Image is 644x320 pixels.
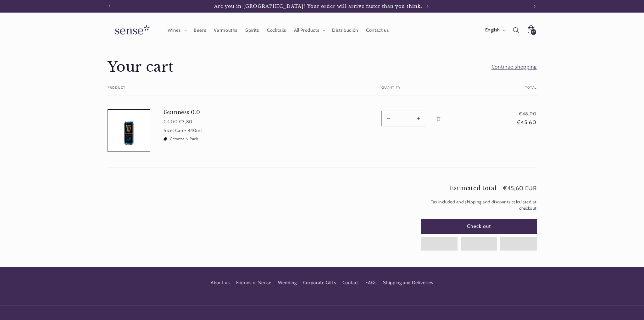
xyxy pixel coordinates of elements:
[332,27,358,33] span: Distribución
[164,119,177,124] s: €4,00
[396,111,412,126] input: Quantity for Guinness 0.0
[500,119,536,126] dd: €45,60
[108,58,174,76] h1: Your cart
[164,136,263,142] ul: Discount
[290,23,328,37] summary: All Products
[383,277,433,289] a: Shipping and Deliveries
[190,23,210,37] a: Beers
[214,27,237,33] span: Vermouths
[365,277,377,289] a: FAQs
[362,23,393,37] a: Contact us
[519,111,536,117] s: €48,00
[481,24,509,36] button: English
[168,27,181,33] span: Wines
[211,279,230,289] a: About us
[342,277,359,289] a: Contact
[433,111,444,127] a: Remove Guinness 0.0 - Can - 440ml
[509,23,523,37] summary: Search
[365,86,487,96] th: Quantity
[485,27,500,34] span: English
[421,219,537,234] button: Check out
[366,27,389,33] span: Contact us
[491,62,537,72] a: Continue shopping
[108,86,365,96] th: Product
[278,277,297,289] a: Wedding
[105,19,157,42] a: Sense
[328,23,362,37] a: Distribución
[164,109,263,116] a: Guinness 0.0
[294,27,319,33] span: All Products
[108,21,155,39] img: Sense
[179,119,192,124] strong: €3,80
[303,277,336,289] a: Corporate Gifts
[210,23,241,37] a: Vermouths
[164,128,174,133] dt: Size:
[245,27,259,33] span: Spirits
[164,23,190,37] summary: Wines
[267,27,286,33] span: Cocktails
[532,29,535,35] span: 12
[164,136,263,142] li: Cerveza 6-Pack
[194,27,206,33] span: Beers
[263,23,290,37] a: Cocktails
[175,128,202,133] dd: Can - 440ml
[236,277,272,289] a: Friends of Sense
[503,185,536,191] p: €45,60 EUR
[214,3,422,9] span: Are you in [GEOGRAPHIC_DATA]? Your order will arrive faster than you think.
[486,86,536,96] th: Total
[241,23,263,37] a: Spirits
[421,199,537,211] small: Tax included and shipping and discounts calculated at checkout
[450,186,497,191] h2: Estimated total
